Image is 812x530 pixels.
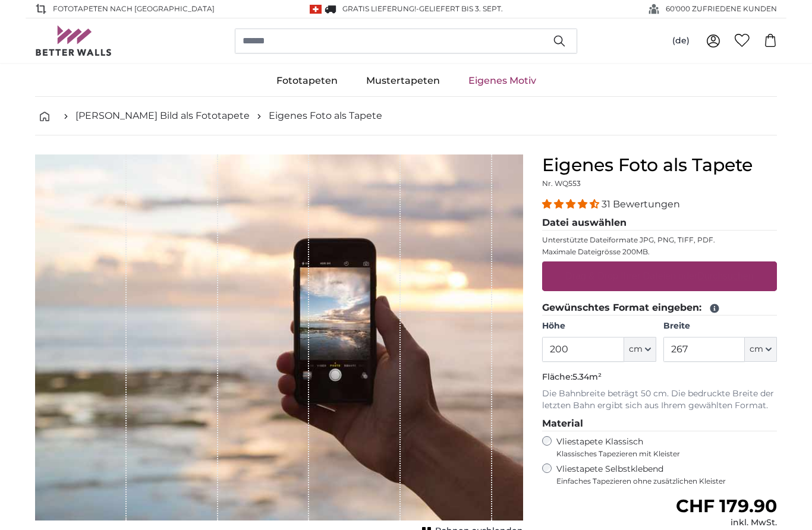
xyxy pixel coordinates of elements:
span: cm [750,343,763,355]
span: GRATIS Lieferung! [342,4,416,13]
button: cm [745,337,777,362]
span: Nr. WQ553 [542,179,581,188]
button: (de) [663,30,699,52]
span: 5.34m² [572,371,602,382]
button: cm [624,337,656,362]
label: Vliestapete Selbstklebend [556,463,777,486]
span: 31 Bewertungen [602,198,680,210]
span: - [416,4,503,13]
legend: Gewünschtes Format eingeben: [542,301,777,316]
span: cm [629,343,643,355]
a: [PERSON_NAME] Bild als Fototapete [75,109,250,123]
img: Betterwalls [35,26,112,56]
a: Fototapeten [262,65,352,96]
label: Vliestapete Klassisch [556,436,767,459]
span: CHF 179.90 [676,495,777,517]
nav: breadcrumbs [35,97,777,135]
span: Klassisches Tapezieren mit Kleister [556,449,767,459]
p: Unterstützte Dateiformate JPG, PNG, TIFF, PDF. [542,235,777,245]
label: Höhe [542,320,656,332]
div: inkl. MwSt. [676,517,777,529]
img: Schweiz [310,5,322,14]
span: Fototapeten nach [GEOGRAPHIC_DATA] [53,4,215,14]
p: Die Bahnbreite beträgt 50 cm. Die bedruckte Breite der letzten Bahn ergibt sich aus Ihrem gewählt... [542,388,777,412]
span: 60'000 ZUFRIEDENE KUNDEN [666,4,777,14]
a: Eigenes Foto als Tapete [269,109,382,123]
span: Einfaches Tapezieren ohne zusätzlichen Kleister [556,477,777,486]
label: Breite [663,320,777,332]
legend: Datei auswählen [542,216,777,231]
span: 4.32 stars [542,198,602,210]
a: Mustertapeten [352,65,454,96]
legend: Material [542,417,777,431]
p: Maximale Dateigrösse 200MB. [542,247,777,257]
p: Fläche: [542,371,777,383]
h1: Eigenes Foto als Tapete [542,154,777,176]
a: Eigenes Motiv [454,65,550,96]
span: Geliefert bis 3. Sept. [419,4,503,13]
